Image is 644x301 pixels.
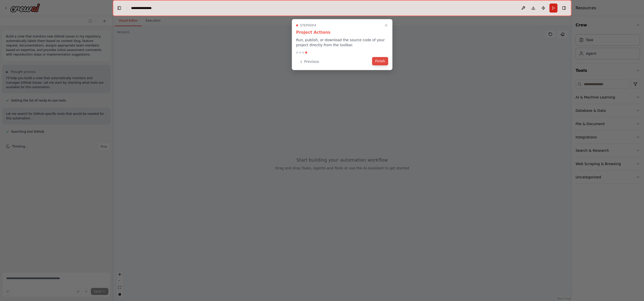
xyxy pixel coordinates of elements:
[296,29,388,35] h3: Project Actions
[296,37,388,47] p: Run, publish, or download the source code of your project directly from the toolbar.
[300,23,316,27] span: Step 4 of 4
[372,57,388,65] button: Finish
[116,5,123,12] button: Hide left sidebar
[383,22,389,28] button: Close walkthrough
[296,58,322,66] button: Previous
